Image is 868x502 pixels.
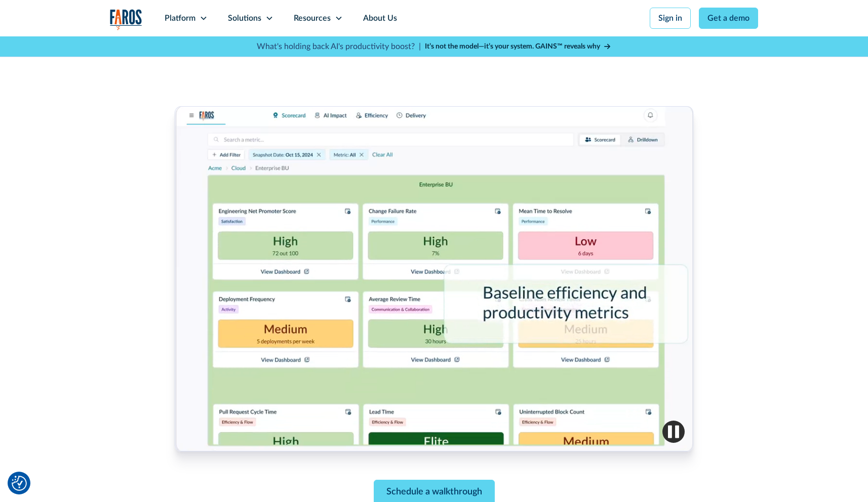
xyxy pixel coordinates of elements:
[110,9,142,30] a: home
[425,41,611,52] a: It’s not the model—it’s your system. GAINS™ reveals why
[294,12,331,24] div: Resources
[257,40,421,53] p: What's holding back AI's productivity boost? |
[165,12,195,24] div: Platform
[110,9,142,30] img: Logo of the analytics and reporting company Faros.
[699,8,758,29] a: Get a demo
[228,12,261,24] div: Solutions
[650,8,691,29] a: Sign in
[662,421,685,443] img: Pause video
[12,476,27,491] button: Cookie Settings
[425,43,600,50] strong: It’s not the model—it’s your system. GAINS™ reveals why
[12,476,27,491] img: Revisit consent button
